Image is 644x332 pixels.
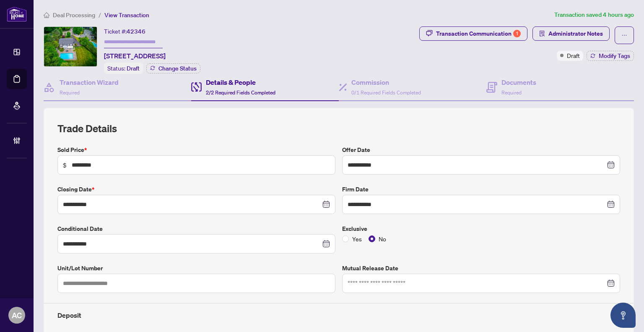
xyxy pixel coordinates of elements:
[57,145,335,154] label: Sold Price
[375,234,390,243] span: No
[587,51,634,61] button: Modify Tags
[610,303,636,328] button: Open asap
[60,89,80,96] span: Required
[158,65,197,71] span: Change Status
[567,51,580,60] span: Draft
[57,122,620,135] h2: Trade Details
[104,26,145,36] div: Ticket #:
[342,185,620,194] label: Firm Date
[7,6,27,22] img: logo
[60,77,119,87] h4: Transaction Wizard
[501,89,522,96] span: Required
[554,10,634,20] article: Transaction saved 4 hours ago
[539,31,545,37] span: solution
[57,185,335,194] label: Closing Date
[63,160,67,170] span: $
[342,264,620,273] label: Mutual Release Date
[12,309,22,321] span: AC
[436,27,521,40] div: Transaction Communication
[351,89,421,96] span: 0/1 Required Fields Completed
[342,224,620,233] label: Exclusive
[146,63,200,73] button: Change Status
[127,28,145,35] span: 42346
[599,53,630,59] span: Modify Tags
[99,10,101,20] li: /
[206,77,275,87] h4: Details & People
[206,89,275,96] span: 2/2 Required Fields Completed
[104,11,149,19] span: View Transaction
[44,12,49,18] span: home
[57,224,335,233] label: Conditional Date
[513,30,521,37] div: 1
[621,32,627,38] span: ellipsis
[57,310,620,320] h4: Deposit
[104,63,143,74] div: Status:
[532,26,610,41] button: Administrator Notes
[419,26,527,41] button: Transaction Communication1
[351,77,421,87] h4: Commission
[501,77,536,87] h4: Documents
[57,264,335,273] label: Unit/Lot Number
[127,65,140,72] span: Draft
[104,51,166,61] span: [STREET_ADDRESS]
[44,27,97,66] img: IMG-W12228150_1.jpg
[53,11,95,19] span: Deal Processing
[342,145,620,154] label: Offer Date
[349,234,365,243] span: Yes
[548,27,603,40] span: Administrator Notes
